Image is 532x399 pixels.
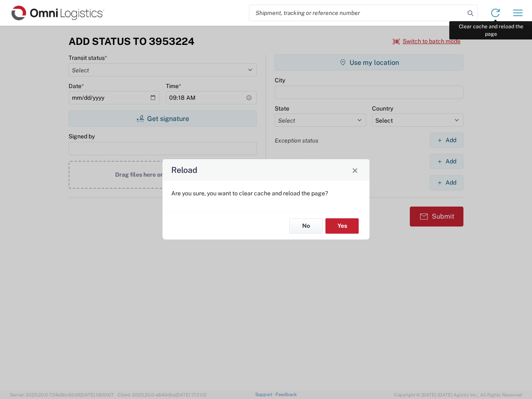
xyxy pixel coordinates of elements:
button: No [289,218,323,234]
button: Yes [325,218,359,234]
button: Close [349,164,361,176]
p: Are you sure, you want to clear cache and reload the page? [171,190,361,197]
input: Shipment, tracking or reference number [249,5,465,21]
h4: Reload [171,164,197,176]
